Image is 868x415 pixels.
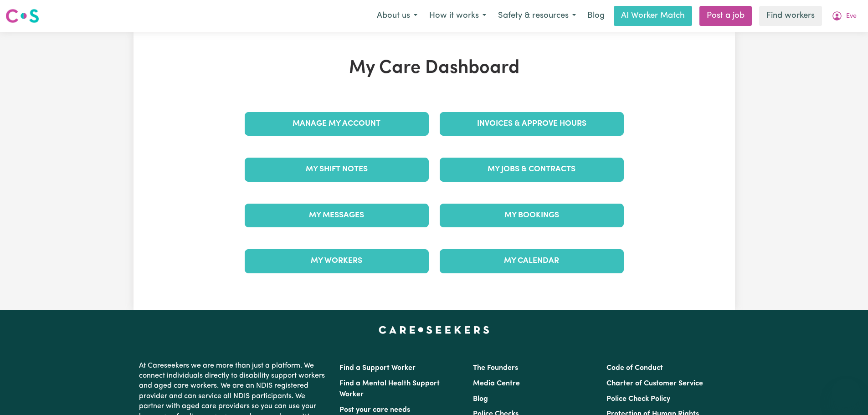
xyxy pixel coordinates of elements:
a: My Shift Notes [245,158,429,181]
a: My Workers [245,249,429,273]
a: Blog [473,395,488,403]
a: My Calendar [440,249,624,273]
a: My Jobs & Contracts [440,158,624,181]
a: Careseekers logo [5,5,39,26]
a: Charter of Customer Service [606,380,703,387]
a: Careseekers home page [379,326,489,333]
button: My Account [826,6,863,26]
a: The Founders [473,364,518,372]
a: Code of Conduct [606,364,663,372]
img: Careseekers logo [5,8,39,24]
a: Post your care needs [339,406,410,414]
a: Find a Mental Health Support Worker [339,380,440,398]
a: Police Check Policy [606,395,670,403]
a: Media Centre [473,380,520,387]
a: My Messages [245,204,429,227]
button: About us [371,6,423,26]
a: Find a Support Worker [339,364,416,372]
h1: My Care Dashboard [239,57,629,79]
button: How it works [423,6,492,26]
a: Blog [582,6,610,26]
a: Post a job [699,6,752,26]
a: Invoices & Approve Hours [440,112,624,136]
a: Find workers [759,6,822,26]
span: Eve [846,11,857,21]
a: Manage My Account [245,112,429,136]
iframe: Button to launch messaging window [832,379,861,408]
a: My Bookings [440,204,624,227]
button: Safety & resources [492,6,582,26]
a: AI Worker Match [614,6,692,26]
